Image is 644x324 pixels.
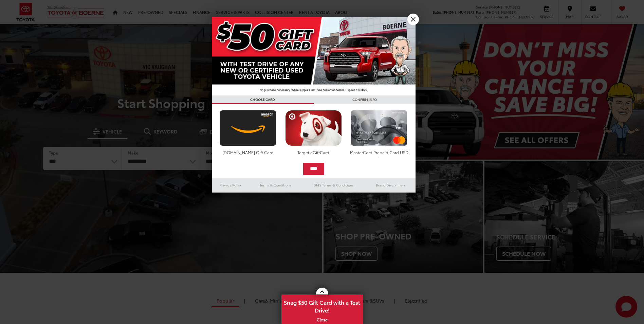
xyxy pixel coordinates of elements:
div: Target eGiftCard [283,149,344,155]
img: targetcard.png [283,110,344,146]
h3: CONFIRM INFO [314,95,416,104]
a: Terms & Conditions [250,181,301,189]
a: Brand Disclaimers [366,181,416,189]
div: MasterCard Prepaid Card USD [349,149,409,155]
img: mastercard.png [349,110,409,146]
img: amazoncard.png [218,110,278,146]
h3: CHOOSE CARD [212,95,314,104]
img: 42635_top_851395.jpg [212,17,416,95]
a: SMS Terms & Conditions [302,181,366,189]
a: Privacy Policy [212,181,250,189]
div: [DOMAIN_NAME] Gift Card [218,149,278,155]
span: Snag $50 Gift Card with a Test Drive! [282,295,362,316]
